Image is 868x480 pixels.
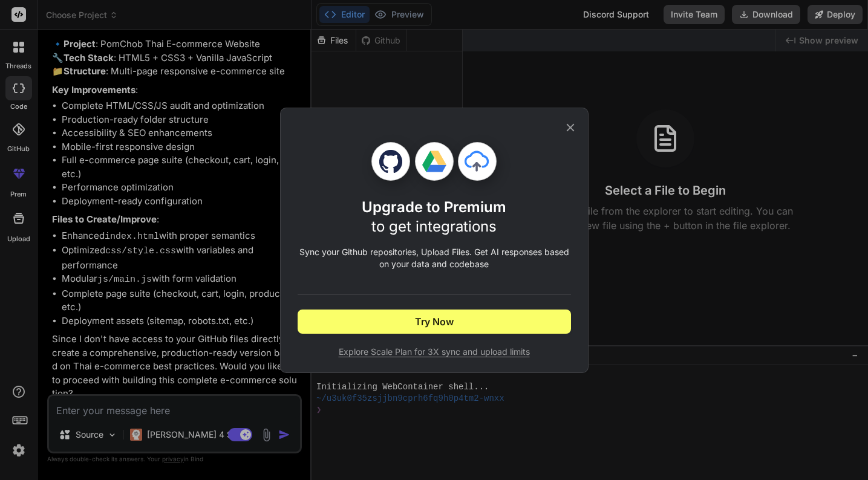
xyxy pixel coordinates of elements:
button: Try Now [298,310,571,334]
span: Explore Scale Plan for 3X sync and upload limits [298,346,571,358]
span: to get integrations [371,218,497,235]
p: Sync your Github repositories, Upload Files. Get AI responses based on your data and codebase [298,246,571,270]
h1: Upgrade to Premium [362,198,506,236]
span: Try Now [415,314,454,329]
